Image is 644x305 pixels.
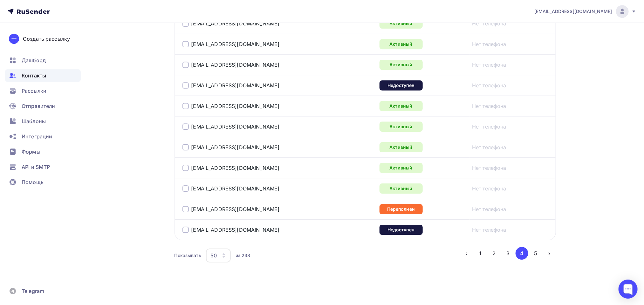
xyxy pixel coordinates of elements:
[472,123,506,130] a: Нет телефона
[380,183,423,194] div: Активный
[488,247,501,260] button: Go to page 2
[543,247,556,260] button: Go to next page
[380,225,423,235] div: Недоступен
[22,287,44,295] span: Telegram
[23,35,70,43] div: Создать рассылку
[502,247,514,260] button: Go to page 3
[474,247,487,260] button: Go to page 1
[22,72,46,79] span: Контакты
[191,41,280,47] a: [EMAIL_ADDRESS][DOMAIN_NAME]
[460,247,473,260] button: Go to previous page
[472,82,506,89] a: Нет телефона
[380,80,423,90] div: Недоступен
[22,178,44,186] span: Помощь
[236,252,250,259] div: из 238
[210,252,217,259] div: 50
[472,143,506,151] a: Нет телефона
[191,185,280,192] a: [EMAIL_ADDRESS][DOMAIN_NAME]
[380,18,423,29] div: Активный
[206,248,231,263] button: 50
[22,133,52,140] span: Интеграции
[22,87,46,95] span: Рассылки
[472,185,506,192] a: Нет телефона
[460,247,556,260] ul: Pagination
[472,61,506,69] a: Нет телефона
[191,165,280,171] a: [EMAIL_ADDRESS][DOMAIN_NAME]
[472,164,506,172] a: Нет телефона
[380,204,423,214] div: Переполнен
[191,144,280,150] a: [EMAIL_ADDRESS][DOMAIN_NAME]
[191,62,280,68] a: [EMAIL_ADDRESS][DOMAIN_NAME]
[191,206,280,212] a: [EMAIL_ADDRESS][DOMAIN_NAME]
[5,69,81,82] a: Контакты
[529,247,542,260] button: Go to page 5
[380,60,423,70] div: Активный
[191,103,280,109] a: [EMAIL_ADDRESS][DOMAIN_NAME]
[22,117,46,125] span: Шаблоны
[472,205,506,213] a: Нет телефона
[22,148,40,156] span: Формы
[472,226,506,234] a: Нет телефона
[22,102,55,110] span: Отправители
[380,142,423,152] div: Активный
[191,123,280,130] a: [EMAIL_ADDRESS][DOMAIN_NAME]
[516,247,528,260] button: Go to page 4
[380,122,423,132] div: Активный
[191,20,280,27] a: [EMAIL_ADDRESS][DOMAIN_NAME]
[5,84,81,97] a: Рассылки
[22,56,46,64] span: Дашборд
[380,101,423,111] div: Активный
[5,100,81,112] a: Отправители
[534,5,636,18] a: [EMAIL_ADDRESS][DOMAIN_NAME]
[191,227,280,233] a: [EMAIL_ADDRESS][DOMAIN_NAME]
[472,20,506,27] a: Нет телефона
[472,102,506,110] a: Нет телефона
[380,163,423,173] div: Активный
[534,8,612,15] span: [EMAIL_ADDRESS][DOMAIN_NAME]
[191,82,280,89] a: [EMAIL_ADDRESS][DOMAIN_NAME]
[175,252,201,259] div: Показывать
[5,54,81,67] a: Дашборд
[22,163,50,171] span: API и SMTP
[5,115,81,128] a: Шаблоны
[472,40,506,48] a: Нет телефона
[5,145,81,158] a: Формы
[380,39,423,49] div: Активный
